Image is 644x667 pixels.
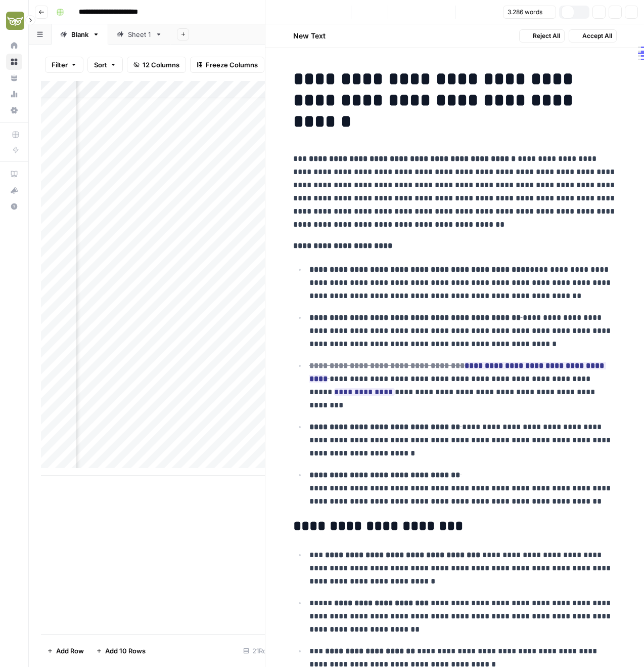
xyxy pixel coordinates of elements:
div: Sheet 1 [128,29,151,39]
button: Filter [45,57,83,73]
a: Settings [6,102,22,118]
button: What's new? [6,182,22,198]
span: Filter [52,60,68,70]
a: Sheet 1 [108,24,171,45]
button: Accept All [569,29,617,43]
span: Add 10 Rows [105,646,146,656]
button: 3.286 words [503,6,556,19]
span: Add Row [56,646,84,656]
span: Accept All [582,31,612,40]
button: Add 10 Rows [90,643,152,659]
a: Home [6,37,22,54]
span: 12 Columns [143,60,179,70]
span: Freeze Columns [206,60,258,70]
button: Workspace: Evergreen Media [6,8,22,33]
span: 3.286 words [508,8,542,17]
span: Reject All [533,31,560,40]
a: Browse [6,54,22,70]
h2: New Text [293,31,326,41]
button: Help + Support [6,198,22,215]
button: Add Row [41,643,90,659]
a: AirOps Academy [6,166,22,182]
div: What's new? [7,183,22,198]
div: Blank [71,29,88,39]
div: 21 Rows [239,643,280,659]
a: Usage [6,86,22,102]
button: Freeze Columns [190,57,264,73]
button: Sort [87,57,123,73]
button: Reject All [519,29,565,43]
a: Blank [52,24,108,45]
a: Your Data [6,70,22,86]
span: Sort [94,60,107,70]
button: 12 Columns [127,57,186,73]
img: Evergreen Media Logo [6,12,24,30]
